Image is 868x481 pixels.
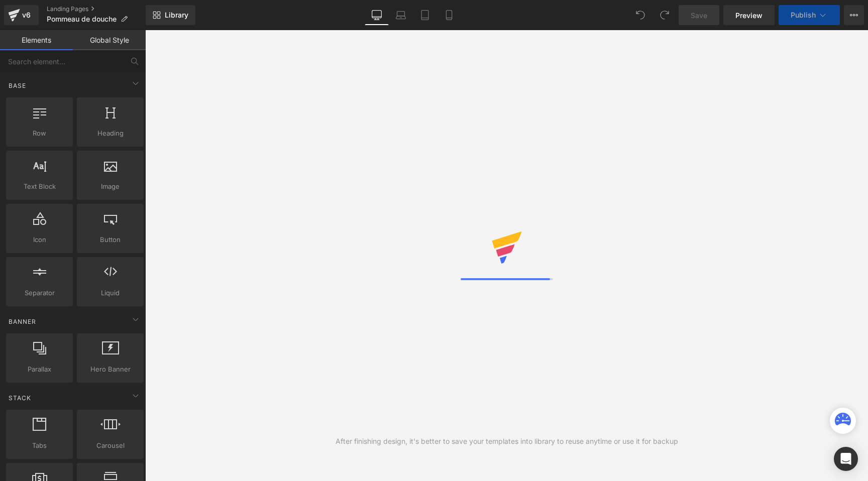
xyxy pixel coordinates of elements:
a: Laptop [389,5,413,25]
a: Global Style [73,30,146,50]
span: Liquid [80,288,141,298]
span: Icon [9,234,70,245]
span: Publish [791,11,816,19]
span: Base [8,81,27,90]
a: Mobile [437,5,461,25]
span: Text Block [9,181,70,192]
span: Pommeau de douche [47,15,117,23]
a: v6 [4,5,39,25]
span: Parallax [9,364,70,375]
span: Heading [80,128,141,139]
a: Landing Pages [47,5,146,13]
a: Tablet [413,5,437,25]
span: Tabs [9,440,70,451]
span: Carousel [80,440,141,451]
span: Hero Banner [80,364,141,375]
div: v6 [20,9,33,22]
button: Undo [630,5,650,25]
div: Open Intercom Messenger [834,447,858,471]
span: Separator [9,288,70,298]
a: Desktop [365,5,389,25]
a: New Library [146,5,195,25]
span: Row [9,128,70,139]
span: Button [80,234,141,245]
span: Save [691,10,707,21]
span: Banner [8,317,37,326]
button: Redo [655,5,675,25]
span: Library [165,11,188,20]
a: Preview [723,5,775,25]
div: After finishing design, it's better to save your templates into library to reuse anytime or use i... [336,436,678,447]
button: Publish [779,5,840,25]
span: Stack [8,393,32,403]
button: More [844,5,864,25]
span: Preview [735,10,763,21]
span: Image [80,181,141,192]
